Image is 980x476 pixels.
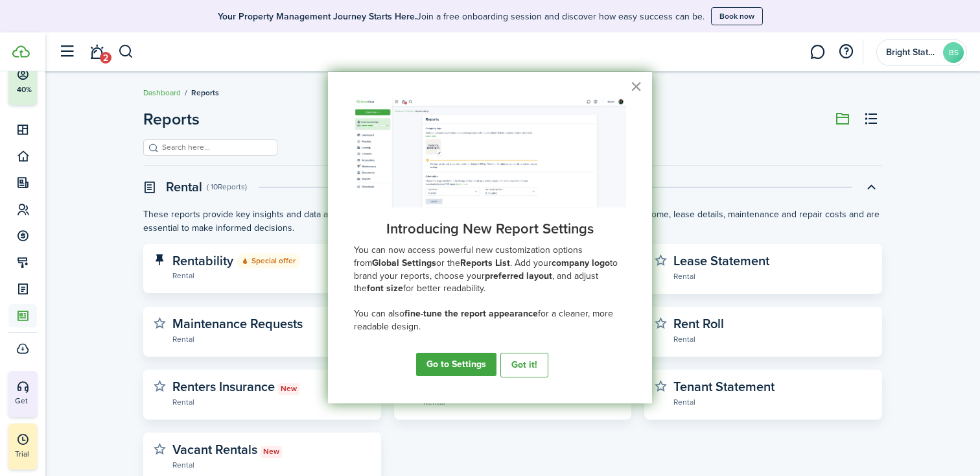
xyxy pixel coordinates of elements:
[166,177,202,196] swimlane-title: Rental
[673,314,724,333] widget-stats-description: Rent Roll
[354,307,404,320] span: You can also
[143,87,181,99] a: Dashboard
[367,281,403,295] strong: font size
[207,181,247,193] swimlane-subtitle: ( 10 Reports )
[354,307,616,333] span: for a cleaner, more readable design.
[835,41,857,63] button: Open resource center
[281,385,297,394] span: New
[172,332,371,345] widget-stats-subtitle: Rental
[84,36,109,69] a: Notifications
[8,58,116,105] button: Toggle steps
[172,268,371,281] widget-stats-subtitle: Rental
[630,76,642,97] button: Close
[460,256,510,270] strong: Reports List
[118,41,134,63] button: Search
[673,377,775,396] widget-stats-description: Tenant Statement
[153,442,166,455] button: Mark as favourite
[654,379,667,392] button: Mark as favourite
[943,42,964,63] avatar-text: BS
[805,36,830,69] a: Messaging
[500,353,548,377] button: Got it!
[673,269,872,282] widget-stats-subtitle: Rental
[654,254,667,267] button: Mark as favourite
[218,10,705,23] p: Join a free onboarding session and discover how easy success can be.
[172,440,282,459] widget-stats-description: Vacant Rentals
[711,7,763,25] button: Book now
[172,254,371,268] widget-stats-description: Rentability
[673,395,872,408] widget-stats-subtitle: Rental
[172,458,371,471] widget-stats-subtitle: Rental
[143,111,200,127] header-page-title: Reports
[191,87,219,99] span: Reports
[403,281,485,295] span: for better readability.
[153,379,166,392] button: Mark as favourite
[354,269,601,296] span: , and adjust the
[15,396,94,407] p: Get
[153,316,166,329] button: Mark as favourite
[354,256,620,283] span: to brand your reports, choose your
[673,251,769,270] widget-stats-description: Lease Statement
[416,353,496,376] button: Go to Settings
[436,256,460,270] span: or the
[172,377,299,396] widget-stats-description: Renters Insurance
[237,254,301,268] span: Special offer
[172,395,371,408] widget-stats-subtitle: Rental
[354,243,585,270] span: You can now access powerful new customization options from
[354,220,626,237] h3: Introducing New Report Settings
[404,307,538,320] strong: fine-tune the report appearance
[172,314,303,333] widget-stats-description: Maintenance Requests
[263,447,279,457] span: New
[218,10,417,23] b: Your Property Management Journey Starts Here.
[552,256,610,270] strong: company logo
[485,269,552,283] strong: preferred layout
[654,316,667,329] button: Mark as favourite
[510,256,552,270] span: . Add your
[159,141,273,154] input: Search here...
[15,448,67,460] p: Trial
[886,48,938,57] span: Bright State Realty Solution
[860,176,882,198] button: Toggle accordion
[143,208,882,235] p: These reports provide key insights and data about the performance and status of rental properties...
[12,45,30,58] img: TenantCloud
[372,256,436,270] strong: Global Settings
[673,332,872,345] widget-stats-subtitle: Rental
[16,84,32,95] p: 40%
[54,40,79,64] button: Open sidebar
[100,52,111,64] span: 2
